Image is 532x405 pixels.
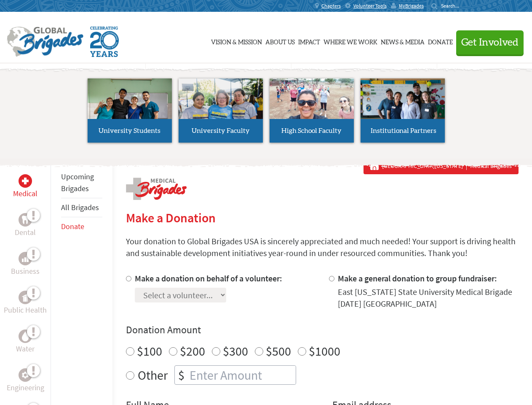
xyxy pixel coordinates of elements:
[126,210,519,225] h2: Make a Donation
[138,365,168,385] label: Other
[99,127,160,134] span: University Students
[175,366,188,384] div: $
[13,174,37,200] a: MedicalMedical
[61,172,94,193] a: Upcoming Brigades
[223,343,248,359] label: $300
[399,3,424,9] span: MyBrigades
[16,343,35,355] p: Water
[428,20,453,62] a: Donate
[88,78,172,135] img: menu_brigades_submenu_1.jpg
[281,127,342,134] span: High School Faculty
[11,265,40,277] p: Business
[4,304,47,316] p: Public Health
[88,78,172,143] a: University Students
[338,273,497,283] label: Make a general donation to group fundraiser:
[137,343,162,359] label: $100
[361,78,445,143] a: Institutional Partners
[309,343,340,359] label: $1000
[456,30,524,54] button: Get Involved
[16,329,35,355] a: WaterWater
[61,217,102,236] li: Donate
[11,252,40,277] a: BusinessBusiness
[61,198,102,217] li: All Brigades
[461,38,519,48] span: Get Involved
[7,382,44,394] p: Engineering
[15,213,36,238] a: DentalDental
[265,20,295,62] a: About Us
[126,178,187,200] img: logo-medical.png
[22,293,29,302] img: Public Health
[22,255,29,262] img: Business
[61,221,84,231] a: Donate
[353,3,387,9] span: Volunteer Tools
[61,202,99,212] a: All Brigades
[371,127,436,134] span: Institutional Partners
[211,20,262,62] a: Vision & Mission
[321,3,341,9] span: Chapters
[22,216,29,224] img: Dental
[7,27,83,57] img: Global Brigades Logo
[7,368,44,394] a: EngineeringEngineering
[22,372,29,378] img: Engineering
[323,20,377,62] a: Where We Work
[15,227,36,238] p: Dental
[179,78,263,135] img: menu_brigades_submenu_2.jpg
[90,27,119,57] img: Global Brigades Celebrating 20 Years
[22,178,29,184] img: Medical
[298,20,320,62] a: Impact
[270,78,354,143] a: High School Faculty
[13,188,37,200] p: Medical
[4,291,47,316] a: Public HealthPublic Health
[19,213,32,227] div: Dental
[179,78,263,143] a: University Faculty
[19,174,32,188] div: Medical
[441,3,465,9] input: Search...
[19,368,32,382] div: Engineering
[361,78,445,135] img: menu_brigades_submenu_4.jpg
[180,343,205,359] label: $200
[192,127,250,134] span: University Faculty
[270,78,354,119] img: menu_brigades_submenu_3.jpg
[61,167,102,198] li: Upcoming Brigades
[19,252,32,265] div: Business
[19,291,32,304] div: Public Health
[135,273,282,283] label: Make a donation on behalf of a volunteer:
[381,20,425,62] a: News & Media
[266,343,291,359] label: $500
[188,366,296,384] input: Enter Amount
[126,235,519,259] p: Your donation to Global Brigades USA is sincerely appreciated and much needed! Your support is dr...
[338,286,519,310] div: East [US_STATE] State University Medical Brigade [DATE] [GEOGRAPHIC_DATA]
[22,331,29,341] img: Water
[126,323,519,337] h4: Donation Amount
[19,329,32,343] div: Water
